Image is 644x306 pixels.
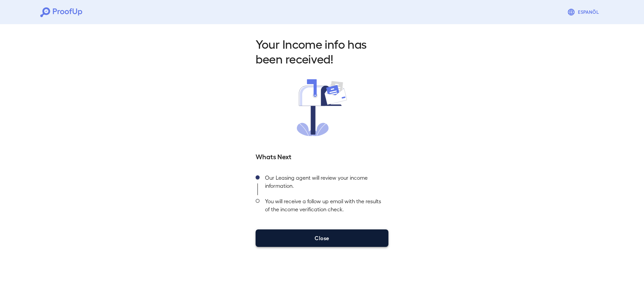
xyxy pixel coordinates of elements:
h2: Your Income info has been received! [256,36,388,66]
img: received.svg [297,79,347,136]
div: Our Leasing agent will review your income information. [260,172,388,195]
h5: Whats Next [256,151,388,161]
button: Espanõl [565,5,604,19]
div: You will receive a follow up email with the results of the income verification check. [260,195,388,219]
button: Close [256,229,388,247]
